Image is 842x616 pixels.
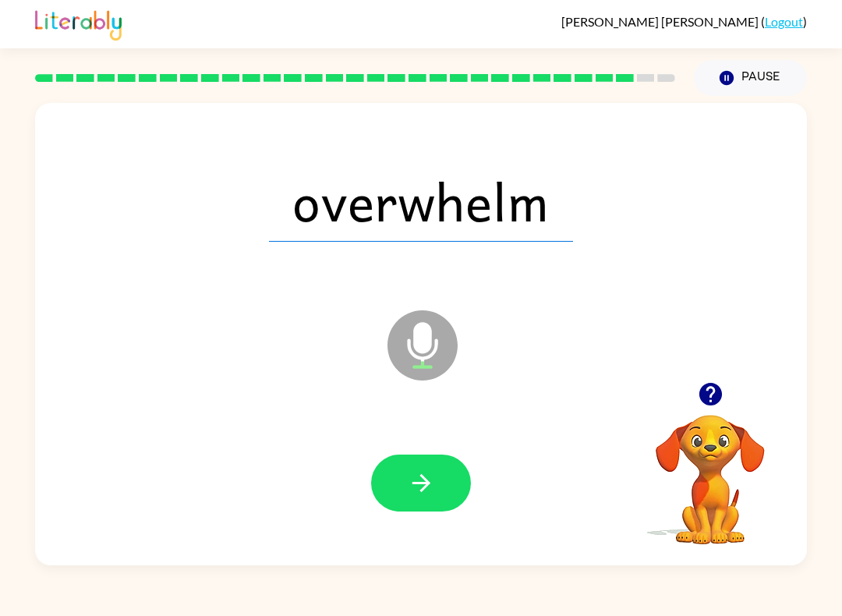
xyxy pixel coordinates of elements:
div: ( ) [561,14,807,29]
video: Your browser must support playing .mp4 files to use Literably. Please try using another browser. [632,391,788,547]
span: overwhelm [269,161,573,242]
img: Literably [35,6,122,41]
span: [PERSON_NAME] [PERSON_NAME] [561,14,761,29]
button: Pause [694,60,807,96]
a: Logout [765,14,803,29]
